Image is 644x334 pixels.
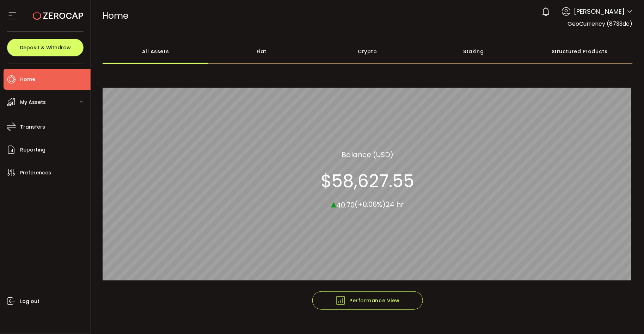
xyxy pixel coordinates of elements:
section: $58,627.55 [321,171,414,192]
span: Transfers [20,122,45,132]
button: Performance View [312,291,423,310]
span: (+0.06%) [355,200,386,210]
span: My Assets [20,97,46,107]
div: Staking [421,39,527,64]
div: Widżet czatu [609,300,644,334]
span: [PERSON_NAME] [574,7,625,16]
span: Deposit & Withdraw [20,45,71,50]
div: Fiat [208,39,314,64]
div: Structured Products [527,39,633,64]
div: All Assets [103,39,209,64]
span: 24 hr [386,200,404,210]
span: 40.70 [337,200,355,210]
span: ▴ [331,196,337,211]
span: Home [20,74,35,85]
section: Balance (USD) [342,149,393,160]
span: Reporting [20,145,45,155]
span: GeoCurrency (8733dc) [568,20,633,28]
span: Performance View [335,295,400,306]
iframe: Chat Widget [609,300,644,334]
span: Log out [20,296,39,307]
div: Crypto [314,39,421,64]
span: Preferences [20,168,51,178]
button: Deposit & Withdraw [7,39,84,56]
span: Home [103,10,129,22]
